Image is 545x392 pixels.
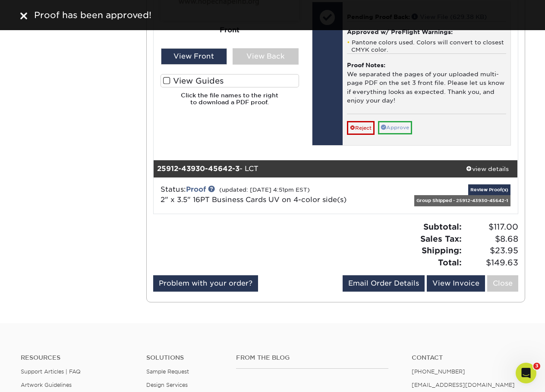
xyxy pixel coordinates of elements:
h4: Solutions [146,354,223,361]
img: close [20,12,27,19]
a: 2" x 3.5" 16PT Business Cards UV on 4-color side(s) [161,196,347,204]
a: Design Services [146,382,188,388]
a: View Invoice [427,275,485,292]
div: View Front [161,48,227,65]
a: [PHONE_NUMBER] [412,368,465,375]
div: - LCT [154,160,457,177]
span: $149.63 [464,257,518,269]
a: Close [487,275,518,292]
a: view details [457,160,518,177]
a: Sample Request [146,368,189,375]
span: $23.95 [464,245,518,257]
small: (updated: [DATE] 4:51pm EST) [219,187,310,193]
a: Review Proof(s) [468,184,510,195]
div: View Back [233,48,299,65]
a: Approve [378,121,412,134]
strong: Subtotal: [423,222,462,231]
label: View Guides [161,74,299,87]
strong: Proof Notes: [347,62,385,68]
div: We separated the pages of your uploaded multi-page PDF on the set 3 front file. Please let us kno... [347,53,506,113]
strong: Total: [438,258,462,267]
li: Pantone colors used. Colors will convert to closest CMYK color. [347,39,506,53]
a: Problem with your order? [153,275,258,292]
iframe: Intercom live chat [516,363,536,383]
span: $8.68 [464,233,518,245]
div: Status: [154,184,396,205]
h4: Approved w/ PreFlight Warnings: [347,28,506,35]
a: Reject [347,121,375,135]
h6: Click the file names to the right to download a PDF proof. [161,92,299,113]
div: Front [161,21,299,40]
span: Proof has been approved! [34,10,151,20]
a: [EMAIL_ADDRESS][DOMAIN_NAME] [412,382,515,388]
strong: Sales Tax: [420,234,462,243]
strong: 25912-43930-45642-3 [157,165,239,173]
h4: Resources [21,354,133,361]
span: $117.00 [464,221,518,233]
strong: Shipping: [422,246,462,255]
a: Email Order Details [343,275,425,292]
div: Group Shipped - 25912-43930-45642-1 [414,195,510,206]
a: Proof [186,185,206,193]
div: view details [457,165,518,173]
a: Contact [412,354,524,361]
h4: From the Blog [236,354,388,361]
span: 3 [533,363,540,370]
